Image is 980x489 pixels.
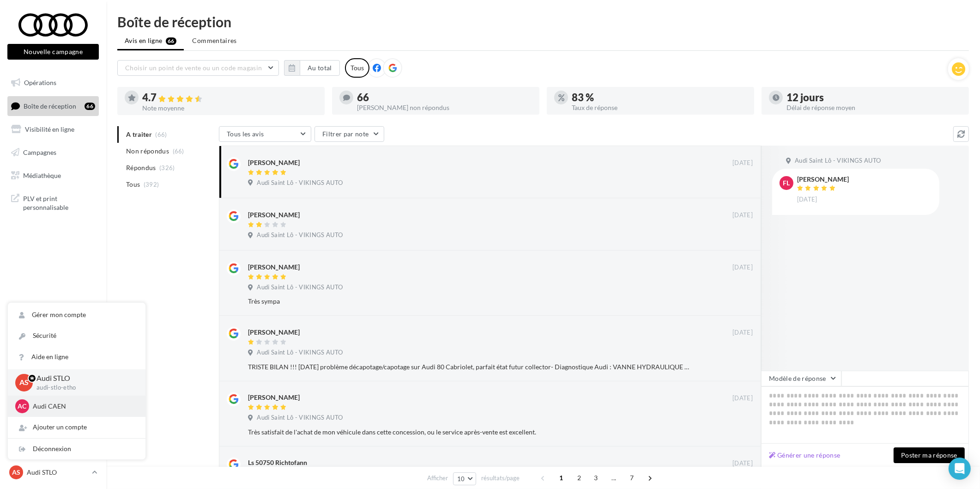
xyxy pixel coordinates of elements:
span: Tous [126,180,140,189]
span: AS [19,377,29,388]
span: Choisir un point de vente ou un code magasin [125,64,262,72]
button: Nouvelle campagne [7,44,99,60]
span: Tous les avis [227,130,264,138]
div: Boîte de réception [117,15,969,29]
span: [DATE] [732,394,753,403]
a: Gérer mon compte [8,305,145,325]
span: 10 [457,475,465,483]
div: Tous [345,58,369,78]
span: AS [12,468,20,477]
span: fl [783,178,790,188]
span: 1 [554,471,569,485]
a: Boîte de réception66 [6,96,101,116]
span: [DATE] [732,211,753,220]
a: Visibilité en ligne [6,120,101,139]
div: Ajouter un compte [8,417,145,438]
span: Non répondus [126,147,169,156]
div: [PERSON_NAME] [248,210,300,220]
span: AC [18,402,27,411]
button: Tous les avis [219,126,311,142]
button: Choisir un point de vente ou un code magasin [117,60,279,76]
span: 2 [572,471,587,485]
span: Répondus [126,163,156,172]
div: 83 % [572,92,747,103]
div: Délai de réponse moyen [786,104,962,111]
span: (66) [173,147,184,155]
span: Afficher [427,474,448,483]
a: Opérations [6,73,101,92]
button: Poster ma réponse [894,447,965,463]
div: Très satisfait de l'achat de mon véhicule dans cette concession, ou le service après-vente est ex... [248,428,693,437]
div: Taux de réponse [572,104,747,111]
div: [PERSON_NAME] [248,393,300,402]
span: (326) [159,164,175,171]
div: Très sympa [248,297,693,306]
span: Campagnes [23,148,56,156]
span: Audi Saint Lô - VIKINGS AUTO [257,231,343,239]
p: audi-stlo-etho [36,384,131,392]
div: [PERSON_NAME] [797,176,849,183]
button: 10 [453,472,477,485]
button: Filtrer par note [315,126,384,142]
span: [DATE] [732,329,753,337]
span: Audi Saint Lô - VIKINGS AUTO [257,414,343,422]
a: Campagnes [6,143,101,162]
button: Modèle de réponse [761,371,841,386]
span: PLV et print personnalisable [23,192,95,212]
a: AS Audi STLO [7,464,99,481]
span: 3 [588,471,603,485]
button: Générer une réponse [765,450,844,461]
div: [PERSON_NAME] [248,158,300,167]
span: Audi Saint Lô - VIKINGS AUTO [257,283,343,292]
span: 7 [624,471,639,485]
div: 4.7 [142,92,317,103]
p: Audi CAEN [33,402,134,411]
span: (392) [144,181,159,188]
span: Audi Saint Lô - VIKINGS AUTO [257,348,343,357]
div: Note moyenne [142,105,317,111]
span: Visibilité en ligne [25,125,74,133]
span: [DATE] [732,159,753,167]
span: Audi Saint Lô - VIKINGS AUTO [257,179,343,187]
a: Aide en ligne [8,347,145,367]
span: Commentaires [193,36,237,45]
p: Audi STLO [36,373,131,384]
span: Audi Saint Lô - VIKINGS AUTO [795,157,881,165]
span: Médiathèque [23,171,61,179]
div: [PERSON_NAME] non répondus [357,104,532,111]
div: [PERSON_NAME] [248,328,300,337]
div: [PERSON_NAME] [248,263,300,272]
button: Au total [300,60,340,76]
span: Boîte de réception [24,102,76,110]
a: PLV et print personnalisable [6,189,101,216]
div: Open Intercom Messenger [949,458,971,480]
span: ... [606,471,621,485]
div: 66 [85,103,95,110]
button: Au total [284,60,340,76]
div: Ls 50750 Richtofann [248,458,307,467]
span: résultats/page [481,474,520,483]
a: Sécurité [8,325,145,346]
p: Audi STLO [27,468,88,477]
a: Médiathèque [6,166,101,185]
span: [DATE] [732,263,753,272]
span: Opérations [24,79,56,86]
div: TRISTE BILAN !!! [DATE] problème décapotage/capotage sur Audi 80 Cabriolet, parfait état futur co... [248,362,693,372]
span: [DATE] [732,459,753,468]
div: 12 jours [786,92,962,103]
div: 66 [357,92,532,103]
div: Déconnexion [8,439,145,459]
span: [DATE] [797,196,817,204]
